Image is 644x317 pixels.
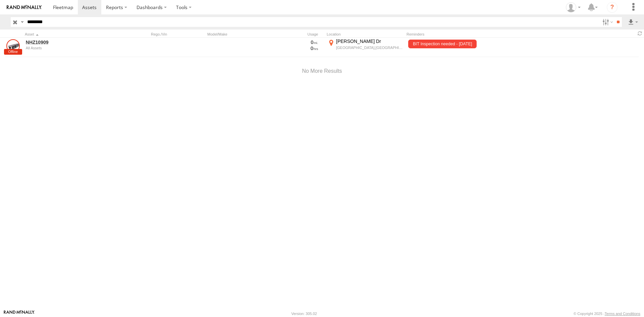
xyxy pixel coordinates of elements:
[408,40,477,48] span: BIT Inspection needed - 06/06/2025
[7,5,42,10] img: rand-logo.svg
[336,45,403,50] div: [GEOGRAPHIC_DATA],[GEOGRAPHIC_DATA]
[270,32,324,37] div: Usage
[627,17,639,27] label: Export results as...
[207,32,268,37] div: Model/Make
[19,17,25,27] label: Search Query
[563,2,583,12] div: Zulema McIntosch
[26,46,118,50] div: undefined
[25,32,119,37] div: Click to Sort
[327,38,404,56] label: Click to View Current Location
[636,30,644,37] span: Refresh
[4,310,35,317] a: Visit our Website
[607,2,618,13] i: ?
[6,39,20,53] a: View Asset Details
[271,45,318,51] div: 0
[26,39,118,45] a: NHZ10909
[336,38,403,44] div: [PERSON_NAME] Dr
[605,312,640,316] a: Terms and Conditions
[151,32,205,37] div: Rego./Vin
[407,32,514,37] div: Reminders
[327,32,404,37] div: Location
[574,312,640,316] div: © Copyright 2025 -
[600,17,614,27] label: Search Filter Options
[291,312,317,316] div: Version: 305.02
[271,39,318,45] div: 0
